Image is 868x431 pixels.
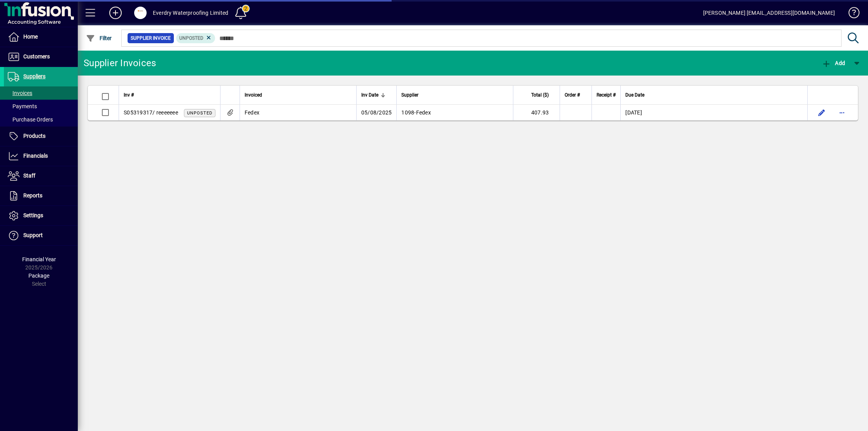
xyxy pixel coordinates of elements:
a: Staff [4,166,78,186]
a: Payments [4,100,78,113]
button: Edit [815,106,828,119]
span: Supplier Invoice [131,34,171,42]
span: Due Date [625,91,644,99]
span: Support [23,232,43,238]
button: More options [836,106,848,119]
div: Inv Date [361,91,392,99]
a: Reports [4,186,78,206]
span: Home [23,33,38,40]
a: Invoices [4,86,78,100]
a: Home [4,27,78,47]
span: Total ($) [531,91,549,99]
div: Everdry Waterproofing Limited [153,7,228,19]
span: Purchase Orders [8,116,53,123]
td: - [396,105,513,120]
span: Suppliers [23,73,45,79]
span: Package [28,273,49,279]
span: Filter [86,35,112,41]
span: Settings [23,212,43,218]
span: Inv # [124,91,134,99]
span: Fedex [416,109,431,116]
span: Fedex [245,109,259,116]
a: Financials [4,146,78,166]
a: Settings [4,206,78,225]
span: Invoiced [245,91,262,99]
span: Supplier [401,91,418,99]
td: [DATE] [620,105,807,120]
span: Unposted [179,35,203,41]
div: Due Date [625,91,803,99]
div: Order # [565,91,587,99]
span: S05319317/ reeeeeee [124,109,178,116]
button: Profile [128,6,153,20]
span: Add [822,60,845,66]
span: Financials [23,153,48,159]
span: Inv Date [361,91,378,99]
mat-chip: Invoice Status: Unposted [176,33,215,43]
span: Payments [8,103,37,109]
span: Order # [565,91,580,99]
a: Purchase Orders [4,113,78,126]
button: Filter [84,31,114,45]
span: Invoices [8,90,32,96]
div: [PERSON_NAME] [EMAIL_ADDRESS][DOMAIN_NAME] [703,7,835,19]
span: Reports [23,192,42,199]
td: 05/08/2025 [356,105,397,120]
span: Receipt # [597,91,616,99]
a: Support [4,226,78,245]
div: Supplier [401,91,508,99]
div: Supplier Invoices [84,57,156,69]
span: Unposted [187,111,212,116]
span: Financial Year [22,256,56,262]
span: 1098 [401,109,414,116]
a: Customers [4,47,78,67]
button: Add [820,56,847,70]
span: Customers [23,53,50,60]
a: Knowledge Base [843,2,858,27]
div: Inv # [124,91,215,99]
div: Total ($) [518,91,556,99]
a: Products [4,127,78,146]
span: Staff [23,172,35,179]
td: 407.93 [513,105,560,120]
button: Add [103,6,128,20]
span: Products [23,133,45,139]
div: Invoiced [245,91,352,99]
